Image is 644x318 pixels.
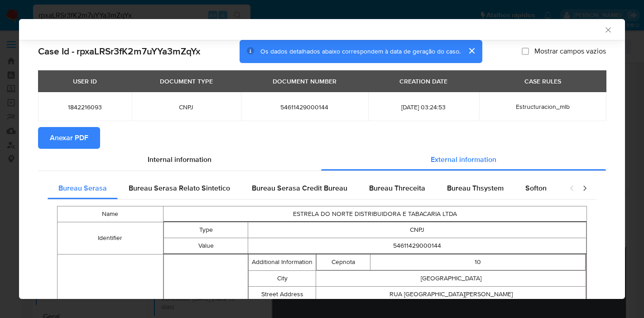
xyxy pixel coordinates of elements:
[516,102,570,111] span: Estructuracion_mlb
[38,149,606,171] div: Detailed info
[260,47,461,56] span: Os dados detalhados abaixo correspondem à data de geração do caso.
[461,40,482,62] button: cerrar
[163,222,248,238] td: Type
[163,238,248,254] td: Value
[394,73,453,89] div: CREATION DATE
[58,222,163,254] td: Identifier
[50,128,88,148] span: Anexar PDF
[58,183,107,193] span: Bureau Serasa
[38,45,200,57] h2: Case Id - rpxaLRSr3fK2m7uYYa3mZqYx
[154,73,218,89] div: DOCUMENT TYPE
[379,103,469,111] span: [DATE] 03:24:53
[58,206,163,222] td: Name
[129,183,230,193] span: Bureau Serasa Relato Sintetico
[316,286,586,302] td: RUA [GEOGRAPHIC_DATA][PERSON_NAME]
[143,103,230,111] span: CNPJ
[252,103,357,111] span: 54611429000144
[248,222,586,238] td: CNPJ
[370,254,586,270] td: 10
[163,206,586,222] td: ESTRELA DO NORTE DISTRIBUIDORA E TABACARIA LTDA
[534,47,606,56] span: Mostrar campos vazios
[447,183,504,193] span: Bureau Thsystem
[267,73,342,89] div: DOCUMENT NUMBER
[249,270,316,286] td: City
[148,154,211,165] span: Internal information
[519,73,567,89] div: CASE RULES
[431,154,496,165] span: External information
[252,183,347,193] span: Bureau Serasa Credit Bureau
[249,254,316,270] td: Additional Information
[19,19,625,299] div: closure-recommendation-modal
[49,103,121,111] span: 1842216093
[317,254,370,270] td: Cepnota
[38,127,100,149] button: Anexar PDF
[525,183,547,193] span: Softon
[248,238,586,254] td: 54611429000144
[369,183,425,193] span: Bureau Threceita
[48,177,560,199] div: Detailed external info
[604,25,612,34] button: Fechar a janela
[316,270,586,286] td: [GEOGRAPHIC_DATA]
[67,73,102,89] div: USER ID
[522,48,529,55] input: Mostrar campos vazios
[249,286,316,302] td: Street Address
